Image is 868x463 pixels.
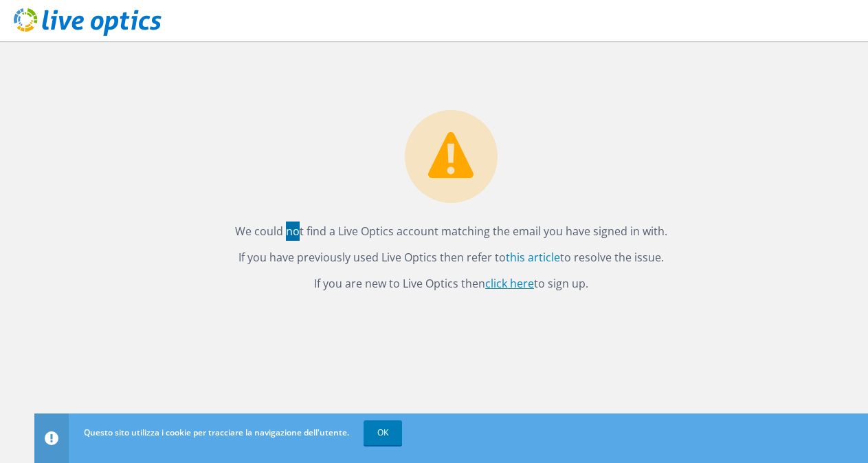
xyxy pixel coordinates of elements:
a: click here [485,276,534,291]
a: this article [506,250,560,265]
p: If you have previously used Live Optics then refer to to resolve the issue. [48,248,854,267]
p: If you are new to Live Optics then to sign up. [48,274,854,293]
span: Questo sito utilizza i cookie per tracciare la navigazione dell'utente. [84,427,349,438]
p: We could not find a Live Optics account matching the email you have signed in with. [48,222,854,241]
a: OK [364,420,402,445]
